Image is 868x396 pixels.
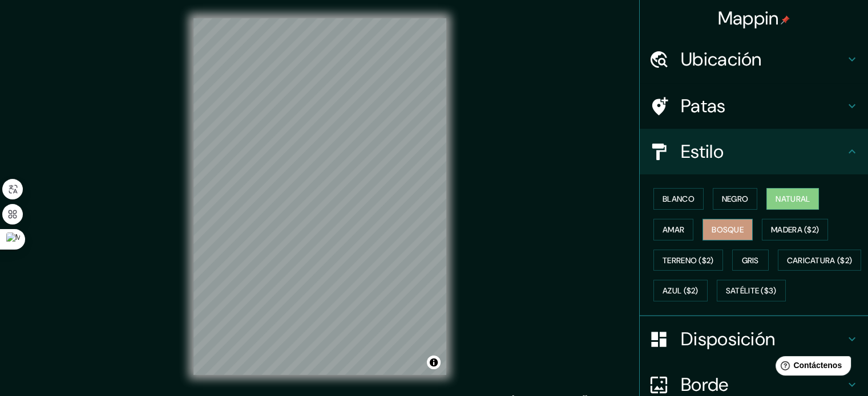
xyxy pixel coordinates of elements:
[717,280,786,301] button: Satélite ($3)
[787,255,853,266] font: Caricatura ($2)
[663,286,699,296] font: Azul ($2)
[766,188,819,210] button: Natural
[762,219,828,240] button: Madera ($2)
[663,194,695,204] font: Blanco
[778,250,862,271] button: Caricatura ($2)
[653,188,704,210] button: Blanco
[681,94,726,118] font: Patas
[640,36,868,82] div: Ubicación
[771,224,819,235] font: Madera ($2)
[427,356,441,369] button: Activar o desactivar atribución
[766,352,855,383] iframe: Lanzador de widgets de ayuda
[722,194,749,204] font: Negro
[781,15,790,25] img: pin-icon.png
[742,255,759,266] font: Gris
[640,83,868,129] div: Patas
[681,47,762,71] font: Ubicación
[776,194,810,204] font: Natural
[663,224,684,235] font: Amar
[653,219,693,240] button: Amar
[732,250,769,271] button: Gris
[663,255,714,266] font: Terreno ($2)
[681,327,775,351] font: Disposición
[726,286,777,296] font: Satélite ($3)
[640,316,868,362] div: Disposición
[703,219,753,240] button: Bosque
[718,6,779,30] font: Mappin
[681,140,724,164] font: Estilo
[653,250,723,271] button: Terreno ($2)
[712,224,744,235] font: Bosque
[713,188,758,210] button: Negro
[193,18,446,375] canvas: Mapa
[653,280,708,301] button: Azul ($2)
[640,129,868,174] div: Estilo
